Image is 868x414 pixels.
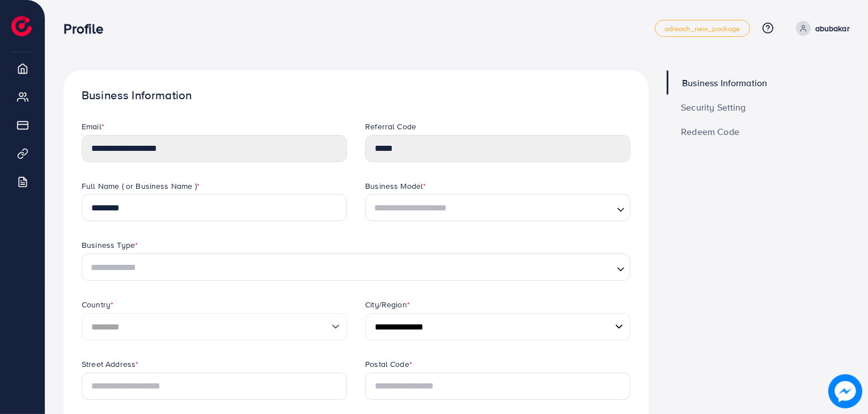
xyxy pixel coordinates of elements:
[681,103,746,112] span: Security Setting
[82,299,113,310] label: Country
[682,78,767,87] span: Business Information
[365,358,412,370] label: Postal Code
[815,22,850,35] p: abubakar
[370,200,612,217] input: Search for option
[365,121,416,132] label: Referral Code
[82,121,104,132] label: Email
[365,180,426,192] label: Business Model
[681,127,739,136] span: Redeem Code
[655,20,750,37] a: adreach_new_package
[365,299,410,310] label: City/Region
[82,239,138,251] label: Business Type
[11,16,32,36] img: logo
[82,180,200,192] label: Full Name ( or Business Name )
[87,259,612,277] input: Search for option
[82,88,630,103] h1: Business Information
[791,21,850,36] a: abubakar
[82,254,630,281] div: Search for option
[63,20,112,37] h3: Profile
[828,374,862,408] img: image
[664,25,740,32] span: adreach_new_package
[365,194,630,221] div: Search for option
[82,358,138,370] label: Street Address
